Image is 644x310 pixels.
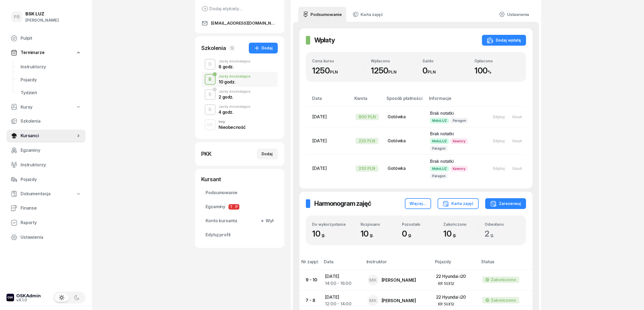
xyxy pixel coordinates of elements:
div: Zakończono [491,276,516,283]
div: Usuń [513,166,522,171]
span: Egzaminy [21,147,81,154]
th: Data [321,258,363,270]
small: g. [453,232,457,238]
a: Kursanci [6,129,85,142]
a: Ustawienia [6,231,85,244]
button: BJazdy doszkalające2 godz. [202,87,278,102]
span: MotoLUZ [430,118,449,123]
img: logo-xs-dark@2x.png [6,294,14,301]
a: Finanse [6,202,85,215]
a: Terminarze [6,46,85,59]
div: Dodaj [254,45,273,51]
span: MotoLUZ [430,138,449,144]
button: Karta zajęć [438,198,479,209]
h2: Wpłaty [315,36,335,45]
div: Saldo [423,59,468,63]
div: OSKAdmin [16,294,41,298]
div: 230 PLN [356,165,379,172]
div: 10 godz. [219,80,251,84]
small: g. [490,232,494,238]
div: Karta zajęć [442,200,474,207]
th: Data [306,95,351,106]
a: Instruktorzy [16,60,85,73]
span: [DATE] [312,114,327,119]
div: Zakończono [443,222,478,227]
div: 1250 [312,66,364,76]
div: v4.1.0 [16,298,41,302]
div: 4 godz. [219,110,251,114]
div: Zarezerwuj [490,200,521,207]
button: BJazdy doszkalające8 godz. [202,57,278,72]
small: % [488,69,492,75]
span: Kursanci [21,132,76,139]
div: B [206,75,214,84]
div: Jazdy doszkalające [219,60,251,63]
span: Kawiory [451,166,468,171]
span: P [234,204,239,210]
div: Edytuj [493,114,505,119]
small: PLN [330,69,338,75]
div: Szkolenia [202,44,226,52]
div: 22 Hyundai i20 [436,273,474,280]
a: Tydzień [16,86,85,99]
div: Edytuj [493,139,505,143]
button: Więcej... [405,198,431,209]
h2: Harmonogram zajęć [315,199,371,208]
span: Egzaminy [206,203,273,210]
div: 0 [402,229,437,239]
span: 5 [229,45,235,51]
span: MK [369,278,377,282]
span: Podsumowanie [206,189,273,196]
span: Instruktorzy [21,63,81,70]
span: Pojazdy [21,76,81,83]
div: Wpłacono [371,59,416,63]
div: 1250 [371,66,416,76]
div: Nieobecność [219,125,246,129]
div: Usuń [513,139,522,143]
button: Dodaj etykiety... [202,5,242,12]
div: Usuń [513,114,522,119]
div: Dodaj [262,151,273,157]
button: B [205,104,216,115]
a: Konto kursantaWył [202,214,278,227]
div: PKK [202,150,212,158]
button: B [205,74,216,85]
a: EgzaminyTP [202,200,278,213]
span: Brak notatki [430,131,454,136]
a: Raporty [6,216,85,229]
th: Sposób płatności [383,95,425,106]
div: KR 5GX52 [438,302,454,306]
a: Ustawienia [495,7,533,22]
small: g. [370,232,374,238]
span: Konto kursanta [206,217,273,224]
button: Zarezerwuj [485,198,526,209]
span: Finanse [21,205,81,212]
span: [EMAIL_ADDRESS][DOMAIN_NAME] [211,20,278,26]
div: Opłacono [474,59,520,63]
small: PLN [388,69,397,75]
th: Instruktor [363,258,432,270]
div: 2 godz. [219,95,251,99]
td: [DATE] [321,270,363,290]
a: Egzaminy [6,144,85,157]
button: NIEInnyNieobecność [202,117,278,132]
div: Jazdy doszkalające [219,75,251,78]
a: Podsumowanie [202,186,278,199]
span: Tydzień [21,89,81,96]
div: Jazdy doszkalające [219,105,251,108]
button: B [205,89,216,100]
button: BJazdy doszkalające10 godz. [202,72,278,87]
span: 2 [485,229,497,238]
button: Usuń [509,164,526,173]
a: Edytuj profil [202,228,278,241]
button: Dodaj wpłatę [482,35,526,46]
span: Brak notatki [430,110,454,116]
span: 10 [312,229,328,238]
div: 100 [474,66,520,76]
span: Dokumentacja [21,190,51,197]
span: [DATE] [312,166,327,171]
span: MotoLUZ [430,166,449,171]
div: [PERSON_NAME] [25,17,59,24]
span: Szkolenia [21,118,81,125]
